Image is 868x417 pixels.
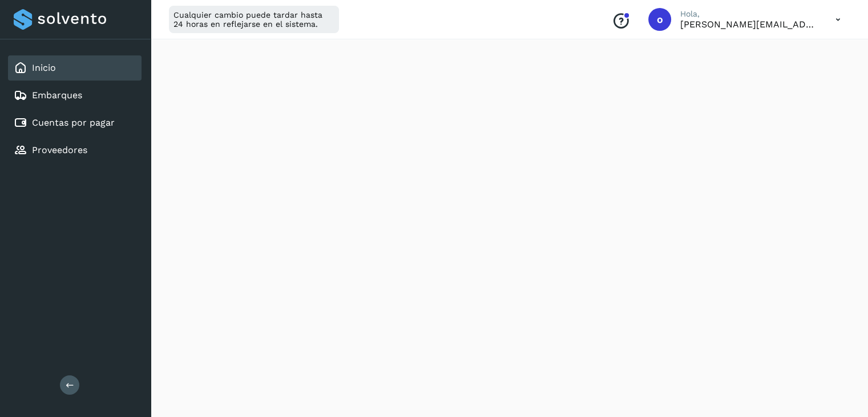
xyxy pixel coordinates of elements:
[32,62,56,73] a: Inicio
[680,19,817,30] p: obed.perez@clcsolutions.com.mx
[32,90,82,101] a: Embarques
[32,145,87,155] a: Proveedores
[8,83,142,108] div: Embarques
[32,117,115,128] a: Cuentas por pagar
[680,9,817,19] p: Hola,
[8,138,142,163] div: Proveedores
[8,110,142,135] div: Cuentas por pagar
[8,55,142,81] div: Inicio
[169,6,339,33] div: Cualquier cambio puede tardar hasta 24 horas en reflejarse en el sistema.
